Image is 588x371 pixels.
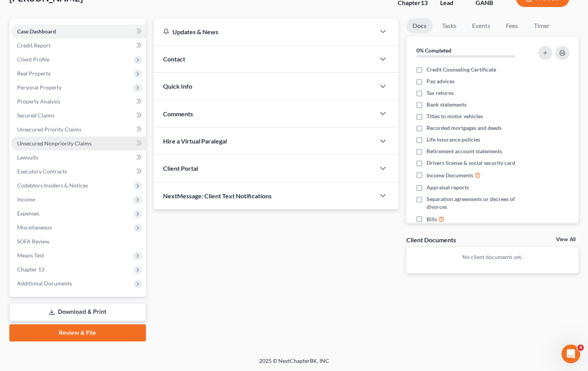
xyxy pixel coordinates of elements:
[17,252,44,259] span: Means Test
[427,215,437,223] span: Bills
[163,164,198,172] span: Client Portal
[17,70,51,77] span: Real Property
[17,168,67,175] span: Executory Contracts
[427,124,502,132] span: Recorded mortgages and deeds
[427,147,502,155] span: Retirement account statements
[17,196,35,203] span: Income
[163,110,193,117] span: Comments
[562,345,580,363] iframe: Intercom live chat
[11,164,146,178] a: Executory Contracts
[412,253,572,261] p: No client documents yet.
[11,38,146,52] a: Credit Report
[11,24,146,38] a: Case Dashboard
[17,56,49,63] span: Client Profile
[163,55,185,63] span: Contact
[406,236,456,244] div: Client Documents
[11,108,146,122] a: Secured Claims
[427,159,515,167] span: Drivers license & social security card
[427,171,473,179] span: Income Documents
[11,234,146,248] a: SOFA Review
[427,77,455,85] span: Pay advices
[556,237,576,242] a: View All
[17,238,49,245] span: SOFA Review
[17,210,39,217] span: Expenses
[436,18,463,33] a: Tasks
[577,345,584,351] span: 4
[466,18,497,33] a: Events
[17,28,56,35] span: Case Dashboard
[163,137,227,145] span: Hire a Virtual Paralegal
[427,66,496,73] span: Credit Counseling Certificate
[163,28,366,36] div: Updates & News
[427,195,529,211] span: Separation agreements or decrees of divorces
[427,136,480,143] span: Life insurance policies
[9,303,146,321] a: Download & Print
[427,184,469,191] span: Appraisal reports
[11,150,146,164] a: Lawsuits
[406,18,433,33] a: Docs
[427,89,454,97] span: Tax returns
[17,182,88,189] span: Codebtors Insiders & Notices
[427,112,483,120] span: Titles to motor vehicles
[17,84,61,91] span: Personal Property
[500,18,525,33] a: Fees
[163,192,272,199] span: NextMessage: Client Text Notifications
[17,154,38,161] span: Lawsuits
[17,42,51,49] span: Credit Report
[416,47,451,54] strong: 0% Completed
[11,94,146,108] a: Property Analysis
[17,224,52,231] span: Miscellaneous
[427,101,467,108] span: Bank statements
[9,324,146,341] a: Review & File
[17,98,60,105] span: Property Analysis
[163,82,192,90] span: Quick Info
[11,122,146,136] a: Unsecured Priority Claims
[17,140,91,147] span: Unsecured Nonpriority Claims
[72,357,516,371] div: 2025 © NextChapterBK, INC
[17,126,81,133] span: Unsecured Priority Claims
[11,136,146,150] a: Unsecured Nonpriority Claims
[528,18,556,33] a: Timer
[17,112,54,119] span: Secured Claims
[17,280,72,287] span: Additional Documents
[17,266,44,273] span: Chapter 13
